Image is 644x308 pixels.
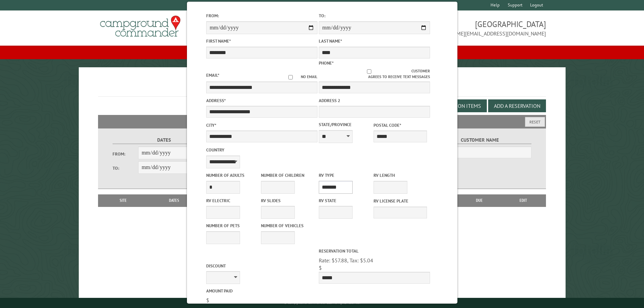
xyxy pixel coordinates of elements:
[206,13,317,19] label: From:
[319,264,322,271] span: $
[525,117,545,127] button: Reset
[206,288,317,294] label: Amount paid
[206,38,317,44] label: First Name
[429,99,487,112] button: Edit Add-on Items
[280,74,317,80] label: No email
[428,136,531,144] label: Customer Name
[206,222,260,229] label: Number of Pets
[327,69,411,74] input: Customer agrees to receive text messages
[374,198,427,204] label: RV License Plate
[113,165,138,171] label: To:
[488,99,546,112] button: Add a Reservation
[145,194,203,207] th: Dates
[319,38,430,44] label: Last Name
[319,68,430,80] label: Customer agrees to receive text messages
[206,122,317,128] label: City
[113,151,138,157] label: From:
[98,115,546,128] h2: Filters
[319,197,372,204] label: RV State
[319,97,430,104] label: Address 2
[113,136,216,144] label: Dates
[374,122,427,128] label: Postal Code
[98,78,546,97] h1: Reservations
[206,97,317,104] label: Address
[98,13,183,40] img: Campground Commander
[319,121,372,128] label: State/Province
[280,75,301,79] input: No email
[206,197,260,204] label: RV Electric
[206,263,317,269] label: Discount
[206,72,219,78] label: Email
[319,257,373,264] span: Rate: $57.88, Tax: $5.04
[261,197,314,204] label: RV Slides
[501,194,546,207] th: Edit
[319,60,334,66] label: Phone
[206,172,260,179] label: Number of Adults
[101,194,145,207] th: Site
[319,172,372,179] label: RV Type
[206,147,317,153] label: Country
[261,222,314,229] label: Number of Vehicles
[458,194,501,207] th: Due
[319,248,430,254] label: Reservation Total
[319,13,430,19] label: To:
[206,297,209,304] span: $
[374,172,427,179] label: RV Length
[284,301,360,305] small: © Campground Commander LLC. All rights reserved.
[261,172,314,179] label: Number of Children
